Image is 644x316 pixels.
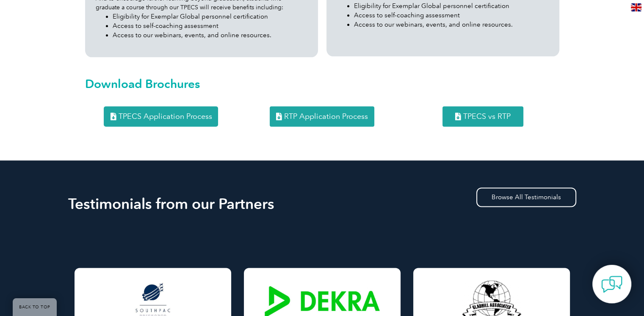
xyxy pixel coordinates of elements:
li: Access to self-coaching assessment [354,11,549,20]
span: TPECS Application Process [118,113,212,120]
a: BACK TO TOP [13,298,57,316]
img: en [631,3,641,11]
span: RTP Application Process [284,113,368,120]
a: Browse All Testimonials [476,187,576,207]
span: TPECS vs RTP [463,113,511,120]
h2: Download Brochures [85,77,559,91]
h2: Testimonials from our Partners [68,197,576,211]
a: RTP Application Process [270,106,374,126]
li: Access to our webinars, events, and online resources. [113,30,307,40]
li: Access to our webinars, events, and online resources. [354,20,549,29]
li: Access to self-coaching assessment [113,21,307,30]
a: TPECS vs RTP [442,106,523,126]
a: TPECS Application Process [104,106,218,126]
li: Eligibility for Exemplar Global personnel certification [354,1,549,11]
img: contact-chat.png [601,274,622,295]
li: Eligibility for Exemplar Global personnel certification [113,12,307,21]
